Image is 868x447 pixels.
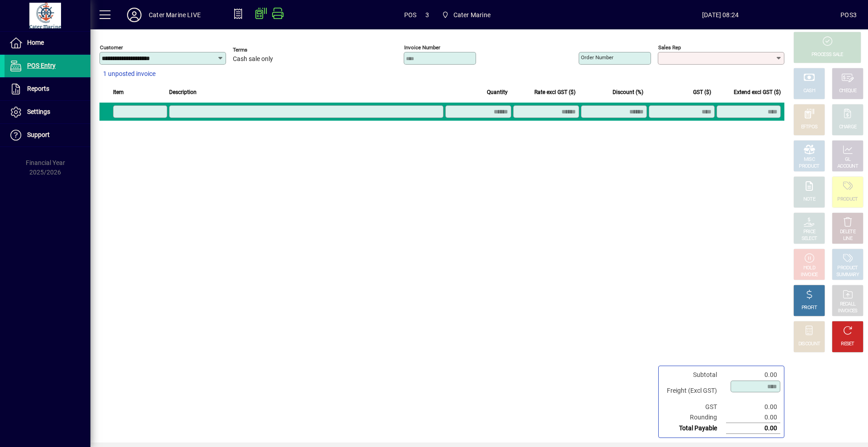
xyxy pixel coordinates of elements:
div: GL [845,156,851,163]
a: Support [5,124,90,146]
div: Cater Marine LIVE [149,8,201,22]
span: Item [113,87,124,97]
div: PROCESS SALE [811,52,843,58]
span: Rate excl GST ($) [534,87,576,97]
div: SUMMARY [836,272,859,278]
span: POS Entry [27,62,56,69]
mat-label: Invoice number [404,44,440,51]
div: RESET [841,341,854,348]
div: ACCOUNT [837,163,858,170]
div: RECALL [840,301,856,308]
div: DELETE [840,229,855,235]
td: Rounding [662,412,726,423]
span: 1 unposted invoice [103,69,156,79]
button: Profile [120,7,149,23]
mat-label: Order number [581,54,613,61]
span: Home [27,39,44,46]
div: POS3 [840,8,857,22]
a: Settings [5,101,90,123]
span: Cash sale only [233,56,273,63]
span: Quantity [487,87,508,97]
td: GST [662,402,726,412]
div: PRODUCT [837,265,858,272]
div: CHEQUE [839,88,856,94]
div: DISCOUNT [798,341,820,348]
a: Reports [5,78,90,100]
span: Support [27,131,50,138]
div: HOLD [803,265,815,272]
span: POS [404,8,417,22]
span: Cater Marine [453,8,491,22]
span: [DATE] 08:24 [600,8,840,22]
div: NOTE [803,196,815,203]
td: 0.00 [726,423,780,434]
td: 0.00 [726,402,780,412]
div: PRODUCT [799,163,819,170]
td: Freight (Excl GST) [662,380,726,402]
span: Cater Marine [438,7,494,23]
div: PRODUCT [837,196,858,203]
button: 1 unposted invoice [99,66,159,82]
div: LINE [843,235,852,242]
a: Home [5,32,90,54]
span: Discount (%) [613,87,643,97]
div: SELECT [802,235,817,242]
div: MISC [804,156,815,163]
span: Description [169,87,197,97]
div: CASH [803,88,815,94]
span: 3 [425,8,429,22]
div: INVOICE [801,272,817,278]
div: PRICE [803,229,816,235]
mat-label: Sales rep [658,44,681,51]
span: GST ($) [693,87,711,97]
span: Reports [27,85,49,92]
div: INVOICES [838,308,857,315]
span: Extend excl GST ($) [734,87,781,97]
td: Total Payable [662,423,726,434]
span: Terms [233,47,287,53]
mat-label: Customer [100,44,123,51]
td: 0.00 [726,412,780,423]
div: PROFIT [802,305,817,311]
span: Settings [27,108,50,115]
div: EFTPOS [801,124,818,131]
td: Subtotal [662,370,726,380]
div: CHARGE [839,124,857,131]
td: 0.00 [726,370,780,380]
